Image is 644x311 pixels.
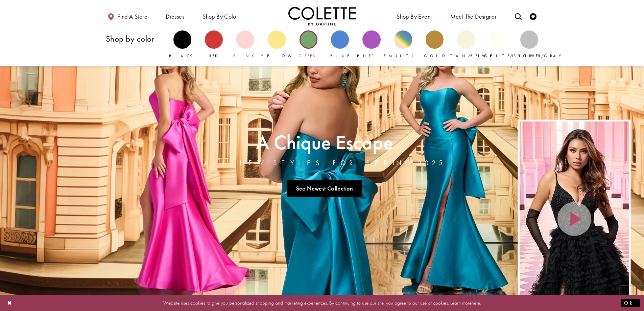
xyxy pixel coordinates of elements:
[209,53,218,59] span: Red
[388,53,418,59] span: Multi
[164,7,186,25] span: Dresses
[395,7,433,25] span: Shop By Event
[205,30,223,59] a: Red
[482,53,538,59] span: White/Ivory
[299,53,318,59] span: Green
[489,30,507,59] a: White/Ivory
[173,30,191,59] a: Black
[288,7,356,25] a: Visit Home Page
[450,13,497,20] span: Meet the designer
[457,30,475,59] a: Tan/Beige
[233,53,258,59] span: Pink
[236,30,254,59] a: Pink
[513,7,523,25] a: Toggle search
[514,53,565,59] span: Silver/Gray
[528,7,538,25] a: Check Wishlist
[520,30,538,59] a: Silver/Gray
[202,177,447,200] ul: Slider Links
[397,13,432,20] span: Shop By Event
[201,7,240,25] span: Shop by color
[268,30,286,59] a: Yellow
[394,30,412,59] a: Multi
[169,53,196,59] span: Black
[362,30,380,59] a: Purple
[426,30,444,59] a: Gold
[106,34,167,43] h3: Shop by color
[331,30,349,59] a: Blue
[202,13,238,20] span: Shop by color
[450,53,493,59] span: Tan/Beige
[449,7,499,25] a: Meet the designer
[261,53,295,59] span: Yellow
[472,299,480,306] a: here
[424,53,446,59] span: Gold
[166,13,184,20] span: Dresses
[288,7,356,25] img: Colette by Daphne
[117,13,147,20] span: Find a store
[49,298,595,308] p: Website uses cookies to give you personalized shopping and marketing experiences. By continuing t...
[621,299,640,307] button: Submit Dialog
[106,7,149,25] a: Find a store
[330,53,350,59] span: Blue
[287,180,362,197] a: See Newest Collection A Chique Escape All New Styles For Spring 2025
[4,297,16,309] button: Close Dialog
[300,30,317,59] a: Green
[357,53,386,59] span: Purple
